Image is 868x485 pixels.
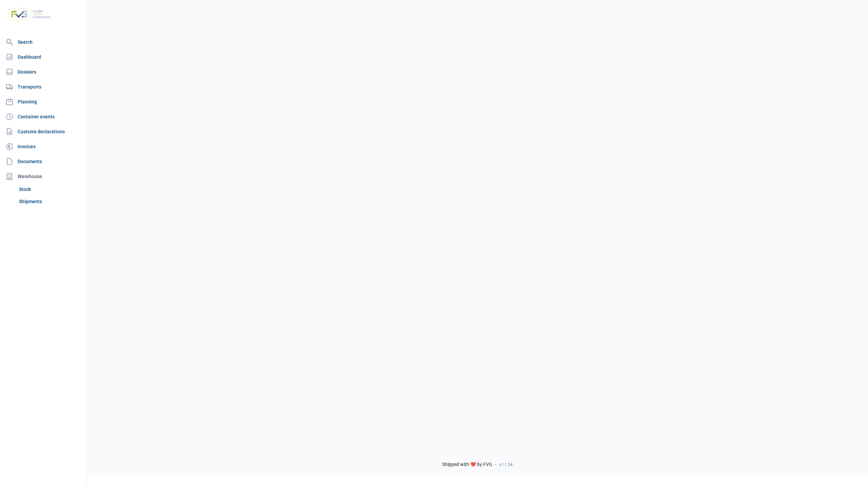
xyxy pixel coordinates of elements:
span: v1.1.34 [499,462,513,467]
span: - [495,462,496,468]
a: Stock [16,183,84,195]
span: Shipped with ❤️ by FVG [442,462,492,468]
img: FVG - Global freight forwarding [5,5,54,24]
a: Shipments [16,195,84,208]
a: Documents [3,155,84,168]
a: Search [3,35,84,49]
a: Container events [3,110,84,123]
a: Customs declarations [3,125,84,138]
div: Warehouse [3,170,84,183]
a: Dossiers [3,65,84,79]
a: Transports [3,80,84,94]
a: Invoices [3,140,84,153]
a: Planning [3,95,84,109]
a: Dashboard [3,50,84,64]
